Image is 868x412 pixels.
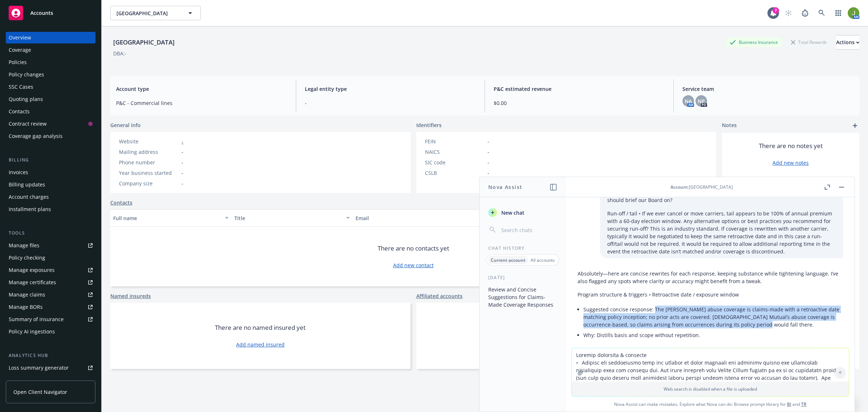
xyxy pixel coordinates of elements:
span: There are no contacts yet [378,244,449,253]
a: Account charges [6,191,95,203]
span: Account [671,184,688,190]
div: Invoices [9,167,28,178]
a: Manage BORs [6,301,95,313]
div: Billing updates [9,179,45,190]
span: NP [698,97,705,105]
div: Policy changes [9,69,44,80]
a: Policy AI ingestions [6,326,95,337]
input: Search chats [500,225,557,235]
a: Contacts [6,106,95,117]
div: Actions [836,35,859,49]
div: Coverage gap analysis [9,130,63,142]
span: [GEOGRAPHIC_DATA] [116,9,179,17]
div: DBA: - [113,50,127,57]
div: Manage certificates [9,277,56,288]
span: Open Client Navigator [13,388,67,396]
span: Nova Assist can make mistakes. Explore what Nova can do: Browse prompt library for and [569,397,852,412]
button: Full name [110,209,231,227]
li: Suggested concise response: The [PERSON_NAME] abuse coverage is claims-made with a retroactive da... [583,304,843,330]
li: Why: Distills basis and scope without repetition. [583,330,843,340]
span: - [182,159,183,166]
div: Tools [6,230,95,237]
span: - [488,148,489,156]
div: Policies [9,56,27,68]
img: photo [848,7,859,19]
a: Manage exposures [6,264,95,276]
div: Installment plans [9,203,51,215]
span: NA [685,97,692,105]
a: Switch app [831,6,846,20]
span: There are no named insured yet [215,323,306,332]
button: Title [231,209,353,227]
a: BI [787,401,791,407]
div: CSLB [425,169,485,177]
div: Chat History [480,245,566,251]
div: Manage claims [9,289,45,300]
div: Email [356,214,544,222]
a: Overview [6,32,95,43]
span: - [305,99,476,107]
div: Coverage [9,44,31,56]
div: Account charges [9,191,49,203]
div: Mailing address [119,148,179,156]
a: Named insureds [110,292,151,300]
div: Quoting plans [9,93,43,105]
div: Billing [6,156,95,164]
div: Overview [9,32,31,43]
div: FEIN [425,138,485,145]
a: Summary of insurance [6,314,95,325]
span: P&C estimated revenue [494,85,665,93]
div: Policy AI ingestions [9,326,55,337]
a: Loss summary generator [6,362,95,374]
div: [GEOGRAPHIC_DATA] [110,38,178,47]
div: Company size [119,180,179,187]
span: Account type [116,85,287,93]
span: $0.00 [494,99,665,107]
button: [GEOGRAPHIC_DATA] [110,6,201,20]
div: Contract review [9,118,47,130]
a: Policies [6,56,95,68]
h1: Nova Assist [488,183,522,191]
span: - [488,169,489,177]
a: Invoices [6,167,95,178]
p: Program structure & triggers • Retroactive date / exposure window [578,291,843,298]
a: Report a Bug [798,6,812,20]
a: add [851,121,859,130]
p: Run-off / tail • If we ever cancel or move carriers, tail appears to be 100% of annual premium wi... [607,210,836,255]
div: Analytics hub [6,352,95,359]
a: Policy changes [6,69,95,80]
span: General info [110,121,141,129]
div: NAICS [425,148,485,156]
button: Actions [836,35,859,50]
a: Search [814,6,829,20]
span: - [488,138,489,145]
div: Total Rewards [787,38,830,47]
div: Business Insurance [726,38,782,47]
a: Accounts [6,3,95,23]
div: Website [119,138,179,145]
div: Contacts [9,106,30,117]
div: SIC code [425,159,485,166]
span: Identifiers [416,121,442,129]
span: - [488,159,489,166]
span: Notes [722,121,737,130]
div: Title [234,214,342,222]
a: Installment plans [6,203,95,215]
div: Phone number [119,159,179,166]
p: Web search is disabled when a file is uploaded [576,386,844,392]
span: - [182,148,183,156]
span: - [182,169,183,177]
a: Quoting plans [6,93,95,105]
a: Manage certificates [6,277,95,288]
div: Summary of insurance [9,314,64,325]
div: Manage files [9,240,39,251]
div: Year business started [119,169,179,177]
a: Contacts [110,199,132,206]
a: Billing updates [6,179,95,190]
a: Add named insured [236,341,285,348]
div: : [GEOGRAPHIC_DATA] [671,184,733,190]
div: [DATE] [480,274,566,281]
span: Service team [682,85,854,93]
button: Email [353,209,554,227]
a: Affiliated accounts [416,292,463,300]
